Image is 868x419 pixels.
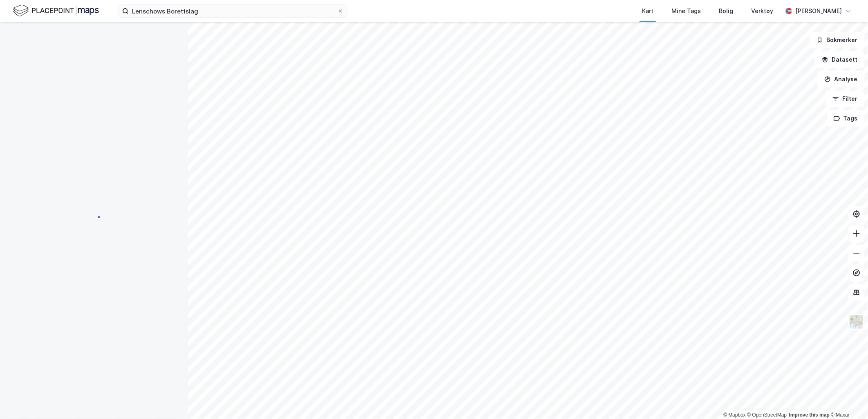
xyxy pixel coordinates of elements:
[849,314,864,330] img: Z
[642,6,653,16] div: Kart
[795,6,842,16] div: [PERSON_NAME]
[13,4,99,18] img: logo.f888ab2527a4732fd821a326f86c7f29.svg
[751,6,773,16] div: Verktøy
[129,5,337,17] input: Søk på adresse, matrikkel, gårdeiere, leietakere eller personer
[827,110,865,127] button: Tags
[87,209,101,222] img: spinner.a6d8c91a73a9ac5275cf975e30b51cfb.svg
[810,32,865,48] button: Bokmerker
[827,380,868,419] iframe: Chat Widget
[723,412,746,418] a: Mapbox
[815,51,865,68] button: Datasett
[817,71,865,87] button: Analyse
[825,91,865,107] button: Filter
[789,412,830,418] a: Improve this map
[719,6,733,16] div: Bolig
[671,6,701,16] div: Mine Tags
[747,412,787,418] a: OpenStreetMap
